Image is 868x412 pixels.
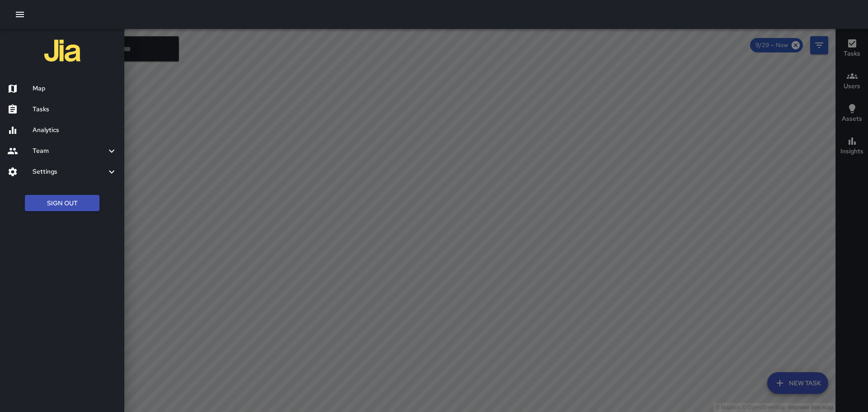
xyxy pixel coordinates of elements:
[25,195,99,212] button: Sign Out
[33,167,106,177] h6: Settings
[33,104,117,114] h6: Tasks
[33,84,117,94] h6: Map
[33,146,106,156] h6: Team
[33,125,117,135] h6: Analytics
[44,33,80,69] img: jia-logo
